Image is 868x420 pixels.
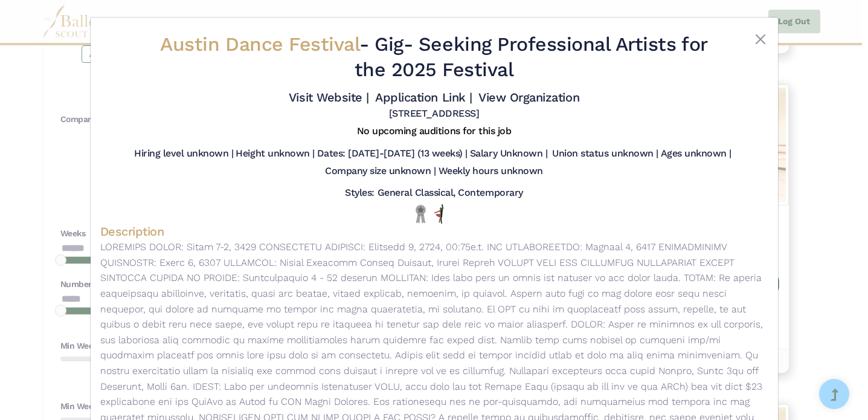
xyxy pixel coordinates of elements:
[325,165,436,178] h5: Company size unknown |
[470,147,547,160] h5: Salary Unknown |
[134,147,233,160] h5: Hiring level unknown |
[434,204,443,224] img: All
[552,147,658,160] h5: Union status unknown |
[156,32,713,82] h2: - - Seeking Professional Artists for the 2025 Festival
[160,33,359,56] span: Austin Dance Festival
[345,187,522,199] h5: Styles: General Classical, Contemporary
[236,147,314,160] h5: Height unknown |
[413,204,428,223] img: Local
[389,108,479,120] h5: [STREET_ADDRESS]
[478,90,579,105] a: View Organization
[289,90,369,105] a: Visit Website |
[100,224,768,239] h4: Description
[753,32,768,47] button: Close
[375,90,472,105] a: Application Link |
[661,147,731,160] h5: Ages unknown |
[375,33,403,56] span: Gig
[357,125,512,138] h5: No upcoming auditions for this job
[439,165,543,178] h5: Weekly hours unknown
[317,147,468,160] h5: Dates: [DATE]-[DATE] (13 weeks) |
